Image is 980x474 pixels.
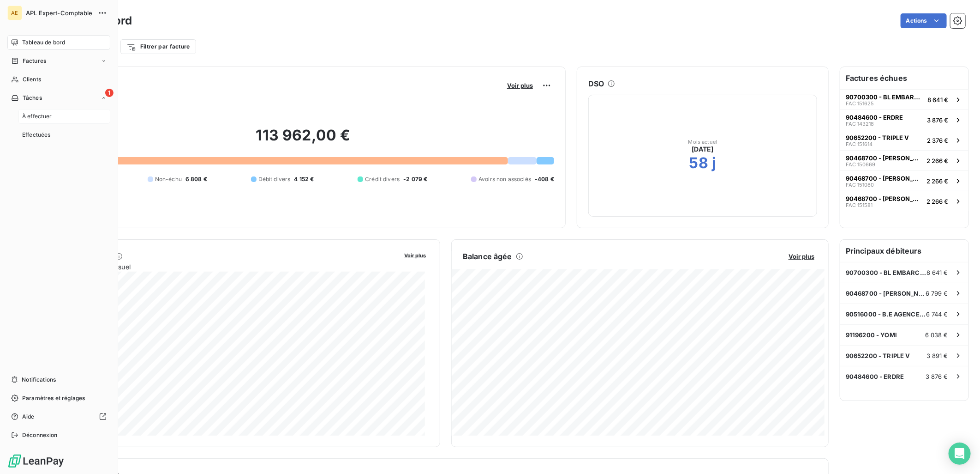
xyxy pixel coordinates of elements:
[927,96,948,103] span: 8 641 €
[926,177,948,185] span: 2 266 €
[22,376,56,384] span: Notifications
[535,175,554,183] span: -408 €
[840,170,968,191] button: 90468700 - [PERSON_NAME] [PERSON_NAME]FAC 1510802 266 €
[840,67,968,89] h6: Factures échues
[926,269,948,276] span: 8 641 €
[840,89,968,109] button: 90700300 - BL EMBARCADEREFAC 1516258 641 €
[155,175,182,183] span: Non-échu
[846,134,909,141] span: 90652200 - TRIPLE V
[52,126,554,154] h2: 113 962,00 €
[927,137,948,144] span: 2 376 €
[786,252,817,261] button: Voir plus
[7,409,110,424] a: Aide
[463,251,512,262] h6: Balance âgée
[692,145,714,154] span: [DATE]
[22,131,51,139] span: Effectuées
[846,162,875,167] span: FAC 150669
[926,290,948,297] span: 6 799 €
[404,252,426,259] span: Voir plus
[712,154,716,172] h2: j
[846,93,924,101] span: 90700300 - BL EMBARCADERE
[688,139,717,145] span: Mois actuel
[846,352,910,359] span: 90652200 - TRIPLE V
[846,290,926,297] span: 90468700 - [PERSON_NAME] [PERSON_NAME]
[7,454,65,468] img: Logo LeanPay
[840,150,968,170] button: 90468700 - [PERSON_NAME] [PERSON_NAME]FAC 1506692 266 €
[120,39,196,54] button: Filtrer par facture
[926,373,948,380] span: 3 876 €
[105,89,114,97] span: 1
[689,154,708,172] h2: 58
[927,116,948,124] span: 3 876 €
[504,81,536,90] button: Voir plus
[846,114,903,121] span: 90484600 - ERDRE
[26,9,92,17] span: APL Expert-Comptable
[294,175,314,183] span: 4 152 €
[258,175,291,183] span: Débit divers
[7,6,22,20] div: AE
[23,75,41,84] span: Clients
[846,373,904,380] span: 90484600 - ERDRE
[840,191,968,211] button: 90468700 - [PERSON_NAME] [PERSON_NAME]FAC 1515812 266 €
[23,57,46,65] span: Factures
[403,175,427,183] span: -2 079 €
[926,352,948,359] span: 3 891 €
[23,94,42,102] span: Tâches
[846,154,923,162] span: 90468700 - [PERSON_NAME] [PERSON_NAME]
[840,109,968,130] button: 90484600 - ERDREFAC 1432183 876 €
[22,413,35,421] span: Aide
[846,195,923,202] span: 90468700 - [PERSON_NAME] [PERSON_NAME]
[22,38,65,47] span: Tableau de bord
[840,130,968,150] button: 90652200 - TRIPLE VFAC 1516142 376 €
[926,310,948,318] span: 6 744 €
[846,202,872,208] span: FAC 151581
[846,101,874,106] span: FAC 151625
[840,240,968,262] h6: Principaux débiteurs
[22,431,58,439] span: Déconnexion
[185,175,207,183] span: 6 808 €
[365,175,400,183] span: Crédit divers
[901,13,947,28] button: Actions
[846,331,897,339] span: 91196200 - YOMI
[926,157,948,164] span: 2 266 €
[846,121,874,127] span: FAC 143218
[22,112,52,121] span: À effectuer
[789,253,814,260] span: Voir plus
[846,141,872,147] span: FAC 151614
[588,78,604,89] h6: DSO
[478,175,531,183] span: Avoirs non associés
[925,331,948,339] span: 6 038 €
[949,443,971,465] div: Open Intercom Messenger
[926,198,948,205] span: 2 266 €
[52,262,398,272] span: Chiffre d'affaires mensuel
[846,269,926,276] span: 90700300 - BL EMBARCADERE
[846,182,874,188] span: FAC 151080
[507,82,533,89] span: Voir plus
[22,394,85,402] span: Paramètres et réglages
[401,251,429,259] button: Voir plus
[846,175,923,182] span: 90468700 - [PERSON_NAME] [PERSON_NAME]
[846,310,926,318] span: 90516000 - B.E AGENCEMENT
